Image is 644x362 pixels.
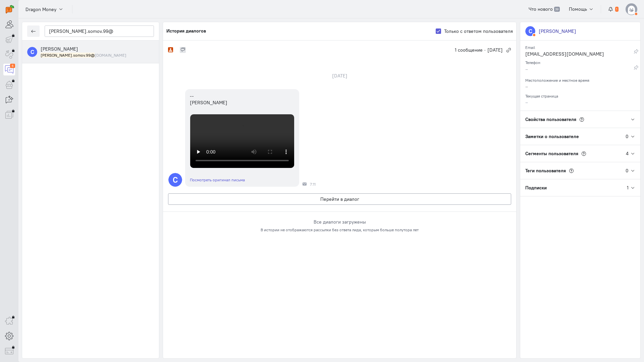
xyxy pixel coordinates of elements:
div: 0 [626,133,629,140]
div: 1 [627,184,629,191]
div: 4 [626,150,629,157]
a: Что нового 39 [525,3,563,15]
small: Телефон [525,58,540,65]
div: Текущая страница [525,92,635,99]
span: Сегменты пользователя [525,150,578,157]
span: Что нового [529,6,553,12]
button: Помощь [565,3,598,15]
span: Свойства пользователя [525,116,576,122]
div: [DATE] [325,71,355,80]
div: – [525,66,634,74]
span: – [525,83,528,89]
div: Почта [303,182,307,186]
span: Теги пользователя [525,168,566,174]
text: С [173,175,178,185]
button: Перейти в диалог [168,193,511,205]
text: С [31,48,34,55]
button: 1 [604,3,622,15]
span: Саша Сомов [41,46,78,52]
span: 39 [554,7,560,12]
div: 6 [10,64,15,68]
div: В истории не отображаются рассылки без ответа лида, которым больше полутора лет [168,227,511,233]
span: · [484,47,486,53]
div: [EMAIL_ADDRESS][DOMAIN_NAME] [525,51,634,59]
div: Все диалоги загружены [168,219,511,225]
div: Заметки о пользователе [520,128,626,145]
span: – [525,99,528,105]
span: 1 сообщение [455,47,483,53]
button: Dragon Money [22,3,67,15]
span: 7:11 [310,182,316,187]
img: default-v4.png [626,3,637,15]
small: Email [525,43,535,50]
div: Подписки [520,179,627,196]
img: carrot-quest.svg [6,5,14,13]
h5: История диалогов [166,28,206,34]
mark: [PERSON_NAME].somov.99@ [41,53,95,58]
small: sasha.somov.99@inbox.ru [41,52,126,58]
div: -- [PERSON_NAME] [190,93,294,106]
a: 6 [3,64,15,75]
span: [DATE] [487,47,503,53]
span: Помощь [569,6,587,12]
text: С [529,27,532,35]
div: [PERSON_NAME] [539,28,576,35]
span: 1 [615,7,619,12]
a: Посмотреть оригинал письма [190,177,245,182]
label: Только с ответом пользователя [444,28,513,35]
div: 0 [626,167,629,174]
div: Местоположение и местное время [525,76,635,83]
span: Dragon Money [25,6,56,13]
input: Поиск по имени, почте, телефону [45,25,154,37]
